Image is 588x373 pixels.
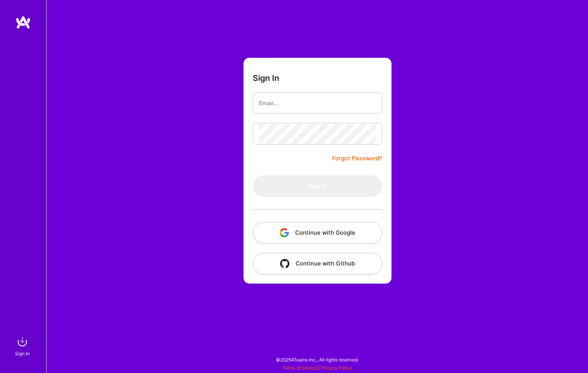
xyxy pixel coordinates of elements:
[15,349,30,358] div: Sign In
[15,15,31,29] img: logo
[16,334,30,358] a: sign inSign In
[280,228,289,237] img: icon
[253,222,382,244] button: Continue with Google
[332,154,382,163] a: Forgot Password?
[282,365,318,371] a: Terms of Service
[280,259,289,268] img: icon
[15,334,30,349] img: sign in
[46,350,588,369] div: © 2025 ATeams Inc., All rights reserved.
[259,93,376,113] input: Email...
[253,253,382,274] button: Continue with Github
[282,365,352,371] span: |
[321,365,352,371] a: Privacy Policy
[253,73,279,83] h3: Sign In
[253,175,382,197] button: Sign In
